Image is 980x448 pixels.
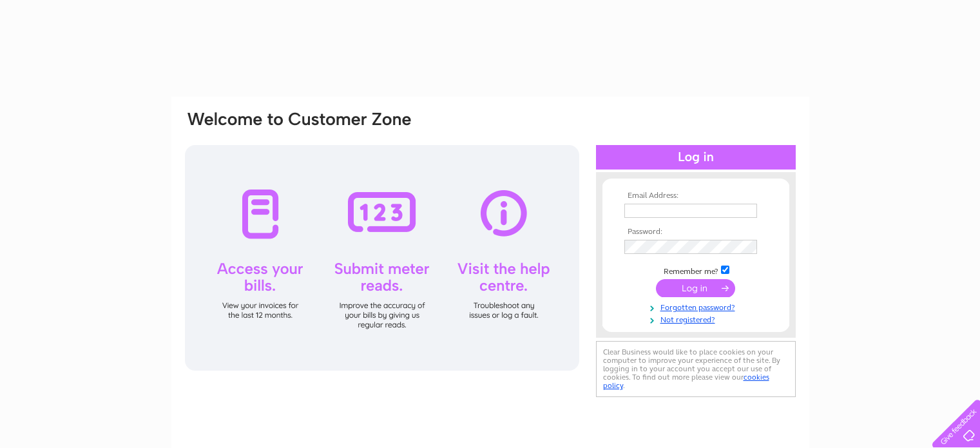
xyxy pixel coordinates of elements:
input: Submit [656,279,735,297]
th: Email Address: [621,191,771,200]
a: Not registered? [624,313,771,325]
th: Password: [621,228,771,237]
a: Forgotten password? [624,300,771,313]
div: Clear Business would like to place cookies on your computer to improve your experience of the sit... [596,341,796,397]
td: Remember me? [621,264,771,277]
a: cookies policy [603,373,769,390]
